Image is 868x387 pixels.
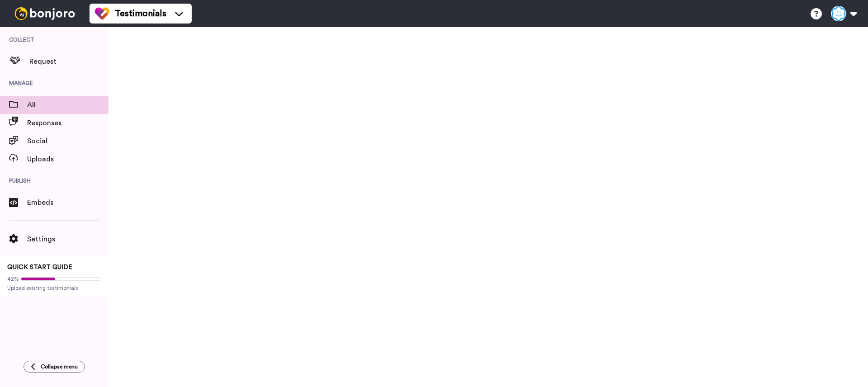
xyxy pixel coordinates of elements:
img: bj-logo-header-white.svg [11,7,79,20]
span: 42% [7,275,19,283]
span: Social [27,136,108,146]
span: Uploads [27,154,108,165]
span: QUICK START GUIDE [7,264,72,270]
span: Embeds [27,197,108,208]
span: Testimonials [115,7,166,20]
span: Upload existing testimonials [7,284,101,292]
button: Collapse menu [24,361,85,373]
span: Collapse menu [41,363,78,370]
img: tm-color.svg [95,6,109,21]
span: All [27,99,108,110]
span: Request [29,56,108,67]
span: Settings [27,234,108,245]
span: Responses [27,118,108,128]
